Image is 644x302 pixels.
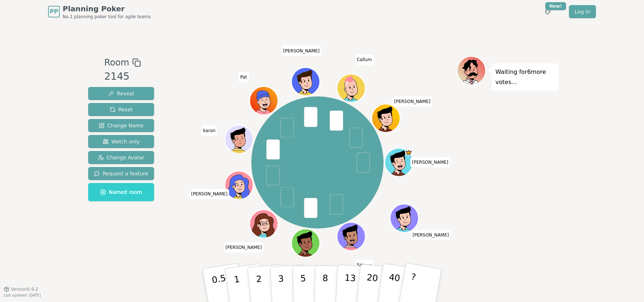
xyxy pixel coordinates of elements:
[94,170,148,177] span: Request a feature
[201,126,217,136] span: Click to change your name
[189,189,229,199] span: Click to change your name
[495,67,555,87] p: Waiting for 6 more votes...
[104,69,141,84] div: 2145
[4,286,38,292] button: Version0.9.2
[88,103,154,116] button: Reset
[110,106,133,113] span: Reset
[88,119,154,132] button: Change Name
[48,4,151,20] a: PPPlanning PokerNo.1 planning poker tool for agile teams
[63,4,151,14] span: Planning Poker
[238,72,249,82] span: Click to change your name
[545,2,566,10] div: New!
[88,167,154,180] button: Request a feature
[363,264,372,267] span: (you)
[410,157,450,167] span: Click to change your name
[104,56,129,69] span: Room
[103,138,140,145] span: Watch only
[100,188,142,196] span: Named room
[88,183,154,201] button: Named room
[282,46,322,56] span: Click to change your name
[108,90,134,97] span: Reveal
[88,87,154,100] button: Reveal
[541,5,554,18] button: New!
[338,223,365,250] button: Click to change your avatar
[88,135,154,148] button: Watch only
[355,55,374,65] span: Click to change your name
[63,14,151,20] span: No.1 planning poker tool for agile teams
[355,260,374,270] span: Click to change your name
[405,149,413,156] span: Mohamed is the host
[11,286,38,292] span: Version 0.9.2
[411,230,451,240] span: Click to change your name
[88,151,154,164] button: Change Avatar
[224,242,264,253] span: Click to change your name
[50,7,58,16] span: PP
[99,122,144,129] span: Change Name
[4,293,41,297] span: Last updated: [DATE]
[392,96,432,107] span: Click to change your name
[569,5,596,18] a: Log in
[98,154,145,161] span: Change Avatar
